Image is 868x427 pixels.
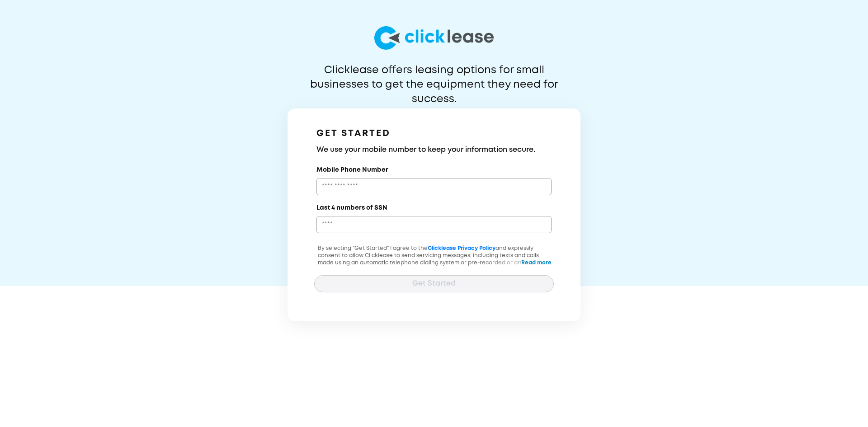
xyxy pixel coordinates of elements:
p: By selecting "Get Started" I agree to the and expressly consent to allow Clicklease to send servi... [314,245,554,288]
a: Clicklease Privacy Policy [428,246,495,251]
button: Get Started [314,275,554,292]
img: logo-larg [374,26,494,50]
p: Clicklease offers leasing options for small businesses to get the equipment they need for success. [288,63,580,92]
h1: GET STARTED [316,127,552,141]
h3: We use your mobile number to keep your information secure. [316,145,552,155]
label: Mobile Phone Number [316,165,388,174]
label: Last 4 numbers of SSN [316,203,387,212]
